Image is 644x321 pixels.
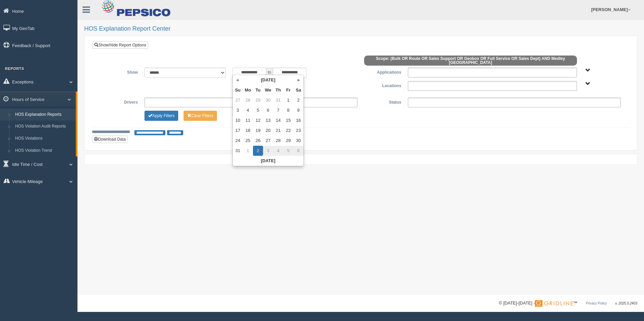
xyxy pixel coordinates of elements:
[263,95,273,105] td: 30
[263,126,273,136] td: 20
[499,300,637,307] div: © [DATE]-[DATE] - ™
[233,95,243,105] td: 27
[293,126,303,136] td: 23
[283,146,293,156] td: 5
[615,301,637,305] span: v. 2025.5.2403
[283,105,293,115] td: 8
[273,85,283,95] th: Th
[361,98,405,106] label: Status
[293,136,303,146] td: 30
[233,146,243,156] td: 31
[253,85,263,95] th: Tu
[253,95,263,105] td: 29
[233,85,243,95] th: Su
[243,126,253,136] td: 18
[12,145,76,157] a: HOS Violation Trend
[253,136,263,146] td: 26
[273,105,283,115] td: 7
[283,136,293,146] td: 29
[92,41,148,49] a: Show/Hide Report Options
[253,126,263,136] td: 19
[293,146,303,156] td: 6
[243,75,293,85] th: [DATE]
[273,95,283,105] td: 31
[243,136,253,146] td: 25
[12,120,76,133] a: HOS Violation Audit Reports
[233,126,243,136] td: 17
[243,85,253,95] th: Mo
[233,105,243,115] td: 3
[144,111,178,121] button: Change Filter Options
[243,115,253,126] td: 11
[253,146,263,156] td: 2
[233,156,303,166] th: [DATE]
[283,115,293,126] td: 15
[273,136,283,146] td: 28
[283,85,293,95] th: Fr
[243,105,253,115] td: 4
[361,81,405,89] label: Locations
[263,105,273,115] td: 6
[253,105,263,115] td: 5
[266,68,273,78] span: to
[233,75,243,85] th: «
[293,95,303,105] td: 2
[293,105,303,115] td: 9
[263,146,273,156] td: 3
[97,68,141,76] label: Show
[12,109,76,121] a: HOS Explanation Reports
[92,136,128,143] button: Download Data
[233,115,243,126] td: 10
[364,56,577,66] span: Scope: (Bulk OR Route OR Sales Support OR Geobox OR Full Service OR Sales Dept) AND Medley [GEOGR...
[293,115,303,126] td: 16
[263,115,273,126] td: 13
[243,146,253,156] td: 1
[273,115,283,126] td: 14
[283,95,293,105] td: 1
[293,85,303,95] th: Sa
[283,126,293,136] td: 22
[273,146,283,156] td: 4
[293,75,303,85] th: »
[586,301,607,305] a: Privacy Policy
[273,126,283,136] td: 21
[361,68,405,76] label: Applications
[535,300,573,307] img: Gridline
[243,95,253,105] td: 28
[12,133,76,145] a: HOS Violations
[97,98,141,106] label: Drivers
[263,85,273,95] th: We
[253,115,263,126] td: 12
[233,136,243,146] td: 24
[263,136,273,146] td: 27
[184,111,217,121] button: Change Filter Options
[84,26,637,32] h2: HOS Explanation Report Center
